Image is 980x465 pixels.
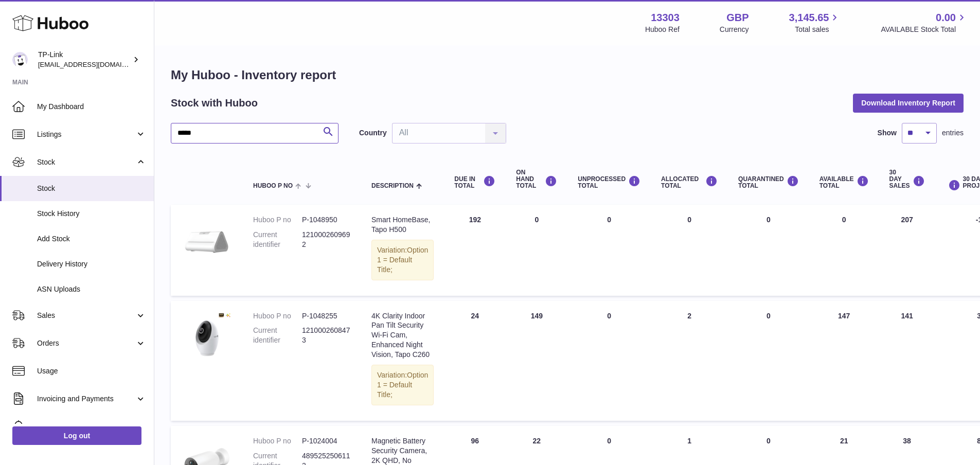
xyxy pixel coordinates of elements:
[371,240,434,280] div: Variation:
[302,311,351,321] dd: P-1048255
[661,175,718,189] div: ALLOCATED Total
[878,128,897,138] label: Show
[253,183,293,189] span: Huboo P no
[37,234,146,244] span: Add Stock
[767,437,771,445] span: 0
[371,365,434,405] div: Variation:
[37,394,135,404] span: Invoicing and Payments
[377,371,428,399] span: Option 1 = Default Title;
[302,436,351,446] dd: P-1024004
[37,366,146,376] span: Usage
[809,301,879,421] td: 147
[37,157,135,167] span: Stock
[37,284,146,294] span: ASN Uploads
[371,215,434,235] div: Smart HomeBase, Tapo H500
[936,11,956,25] span: 0.00
[181,311,233,363] img: product image
[181,215,233,266] img: product image
[809,205,879,295] td: 0
[767,216,771,224] span: 0
[720,25,749,34] div: Currency
[253,326,302,345] dt: Current identifier
[651,205,728,295] td: 0
[879,205,935,295] td: 207
[444,205,506,295] td: 192
[38,50,131,69] div: TP-Link
[253,436,302,446] dt: Huboo P no
[302,230,351,249] dd: 1210002609692
[37,209,146,219] span: Stock History
[171,96,258,110] h2: Stock with Huboo
[171,67,964,83] h1: My Huboo - Inventory report
[253,311,302,321] dt: Huboo P no
[37,422,146,432] span: Cases
[853,94,964,112] button: Download Inventory Report
[879,301,935,421] td: 141
[889,169,925,190] div: 30 DAY SALES
[37,130,135,139] span: Listings
[37,102,146,112] span: My Dashboard
[578,175,640,189] div: UNPROCESSED Total
[789,11,841,34] a: 3,145.65 Total sales
[444,301,506,421] td: 24
[371,183,414,189] span: Description
[377,246,428,274] span: Option 1 = Default Title;
[645,25,680,34] div: Huboo Ref
[371,311,434,360] div: 4K Clarity Indoor Pan Tilt Security Wi-Fi Cam, Enhanced Night Vision, Tapo C260
[253,215,302,225] dt: Huboo P no
[253,230,302,249] dt: Current identifier
[506,301,567,421] td: 149
[651,301,728,421] td: 2
[38,60,151,68] span: [EMAIL_ADDRESS][DOMAIN_NAME]
[881,25,968,34] span: AVAILABLE Stock Total
[37,311,135,320] span: Sales
[567,301,651,421] td: 0
[738,175,799,189] div: QUARANTINED Total
[795,25,841,34] span: Total sales
[37,338,135,348] span: Orders
[767,312,771,320] span: 0
[789,11,829,25] span: 3,145.65
[37,259,146,269] span: Delivery History
[302,215,351,225] dd: P-1048950
[651,11,680,25] strong: 13303
[726,11,749,25] strong: GBP
[12,426,141,445] a: Log out
[506,205,567,295] td: 0
[567,205,651,295] td: 0
[359,128,387,138] label: Country
[819,175,869,189] div: AVAILABLE Total
[37,184,146,193] span: Stock
[454,175,495,189] div: DUE IN TOTAL
[516,169,557,190] div: ON HAND Total
[12,52,28,67] img: gaby.chen@tp-link.com
[881,11,968,34] a: 0.00 AVAILABLE Stock Total
[302,326,351,345] dd: 1210002608473
[942,128,964,138] span: entries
